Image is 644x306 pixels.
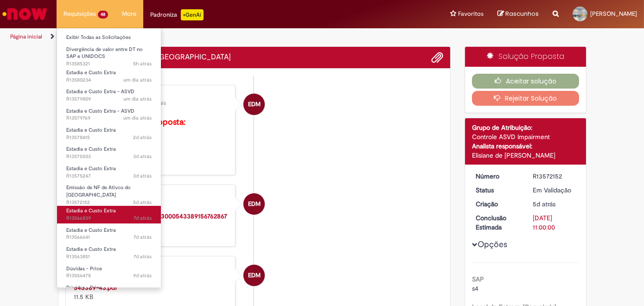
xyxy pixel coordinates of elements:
[133,60,152,67] span: 5h atrás
[66,184,131,198] span: Emissão de NF de Ativos do [GEOGRAPHIC_DATA]
[66,96,152,103] span: R13579809
[472,141,579,151] div: Analista responsável:
[469,199,526,209] dt: Criação
[134,234,152,241] time: 25/09/2025 13:32:46
[472,74,579,89] button: Aceitar solução
[57,32,161,43] a: Exibir Todas as Solicitações
[505,9,539,18] span: Rascunhos
[66,108,134,115] span: Estadia e Custo Extra - ASVD
[66,172,152,180] span: R13575247
[465,47,586,67] div: Solução Proposta
[98,11,108,19] span: 48
[150,9,204,20] div: Padroniza
[469,172,526,181] dt: Número
[458,9,484,19] span: Favoritos
[533,199,576,209] div: 26/09/2025 18:01:36
[472,284,478,293] span: s4
[123,76,152,83] span: um dia atrás
[66,207,116,214] span: Estadia e Custo Extra
[248,193,261,215] span: EDM
[181,9,204,20] p: +GenAi
[469,213,526,232] dt: Conclusão Estimada
[134,215,152,222] span: 7d atrás
[7,28,422,45] ul: Trilhas de página
[66,46,143,60] span: Divergência de valor entre DT no SAP e UNIDOCS
[133,199,152,206] span: 5d atrás
[57,283,161,300] a: Aberto R13556454 : Dúvidas - Price
[1,5,49,23] img: ServiceNow
[472,91,579,106] button: Rejeitar Solução
[134,234,152,241] span: 7d atrás
[57,125,161,142] a: Aberto R13578415 : Estadia e Custo Extra
[243,265,265,286] div: Elisiane de Moura Cardozo
[472,123,579,132] div: Grupo de Atribuição:
[248,93,261,115] span: EDM
[472,151,579,160] div: Elisiane de [PERSON_NAME]
[66,215,152,222] span: R13566839
[66,115,152,122] span: R13579769
[133,134,152,141] span: 2d atrás
[57,206,161,223] a: Aberto R13566839 : Estadia e Custo Extra
[123,96,152,102] span: um dia atrás
[533,200,555,208] time: 26/09/2025 18:01:36
[133,153,152,160] span: 3d atrás
[133,199,152,206] time: 26/09/2025 18:01:38
[57,106,161,123] a: Aberto R13579769 : Estadia e Custo Extra - ASVD
[57,144,161,161] a: Aberto R13575503 : Estadia e Custo Extra
[66,265,102,272] span: Dúvidas - Price
[57,164,161,181] a: Aberto R13575247 : Estadia e Custo Extra
[57,225,161,242] a: Aberto R13566641 : Estadia e Custo Extra
[243,94,265,115] div: Elisiane de Moura Cardozo
[66,284,102,291] span: Dúvidas - Price
[122,9,136,19] span: More
[472,275,484,283] b: SAP
[57,264,161,281] a: Aberto R13556478 : Dúvidas - Price
[431,51,443,64] button: Adicionar anexos
[66,60,152,68] span: R13585321
[533,172,576,181] div: R13572152
[66,199,152,206] span: R13572152
[74,283,229,301] div: 11.5 KB
[533,213,576,232] div: [DATE] 11:00:00
[123,115,152,121] span: um dia atrás
[10,33,42,40] a: Página inicial
[57,244,161,261] a: Aberto R13563851 : Estadia e Custo Extra
[57,87,161,104] a: Aberto R13579809 : Estadia e Custo Extra - ASVD
[66,69,116,76] span: Estadia e Custo Extra
[64,9,96,19] span: Requisições
[57,28,161,288] ul: Requisições
[66,272,152,280] span: R13556478
[133,272,152,279] time: 22/09/2025 17:07:36
[66,234,152,241] span: R13566641
[133,272,152,279] span: 9d atrás
[57,68,161,85] a: Aberto R13580234 : Estadia e Custo Extra
[472,132,579,141] div: Controle ASVD Impairment
[66,88,134,95] span: Estadia e Custo Extra - ASVD
[469,185,526,195] dt: Status
[66,76,152,84] span: R13580234
[134,253,152,260] time: 24/09/2025 16:01:56
[57,45,161,64] a: Aberto R13585321 : Divergência de valor entre DT no SAP e UNIDOCS
[66,253,152,261] span: R13563851
[243,193,265,215] div: Elisiane de Moura Cardozo
[66,227,116,234] span: Estadia e Custo Extra
[66,134,152,141] span: R13578415
[66,246,116,253] span: Estadia e Custo Extra
[66,127,116,134] span: Estadia e Custo Extra
[134,253,152,260] span: 7d atrás
[248,264,261,287] span: EDM
[533,200,555,208] span: 5d atrás
[497,10,539,19] a: Rascunhos
[590,10,637,18] span: [PERSON_NAME]
[66,153,152,160] span: R13575503
[66,165,116,172] span: Estadia e Custo Extra
[57,183,161,203] a: Aberto R13572152 : Emissão de NF de Ativos do ASVD
[133,172,152,179] span: 3d atrás
[66,146,116,153] span: Estadia e Custo Extra
[133,60,152,67] time: 01/10/2025 11:14:06
[134,215,152,222] time: 25/09/2025 14:16:23
[123,76,152,83] time: 30/09/2025 09:51:47
[533,185,576,195] div: Em Validação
